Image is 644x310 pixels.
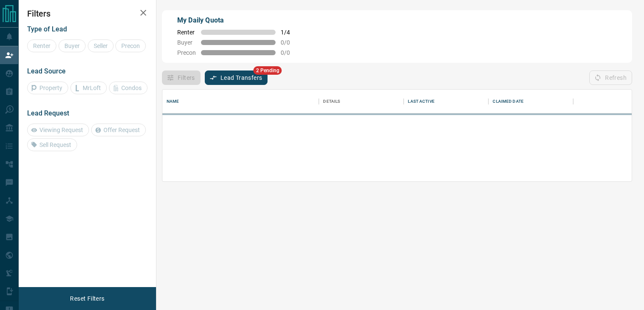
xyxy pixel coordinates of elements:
[177,15,299,25] p: My Daily Quota
[162,90,319,113] div: Name
[408,90,434,113] div: Last Active
[488,90,573,113] div: Claimed Date
[27,25,67,33] span: Type of Lead
[281,29,299,36] span: 1 / 4
[177,39,196,46] span: Buyer
[404,90,488,113] div: Last Active
[319,90,404,113] div: Details
[205,70,268,85] button: Lead Transfers
[177,49,196,56] span: Precon
[281,39,299,46] span: 0 / 0
[254,66,282,75] span: 2 Pending
[27,109,69,117] span: Lead Request
[167,90,179,113] div: Name
[323,90,340,113] div: Details
[64,291,110,306] button: Reset Filters
[493,90,524,113] div: Claimed Date
[27,8,148,19] h2: Filters
[281,49,299,56] span: 0 / 0
[27,67,66,75] span: Lead Source
[177,29,196,36] span: Renter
